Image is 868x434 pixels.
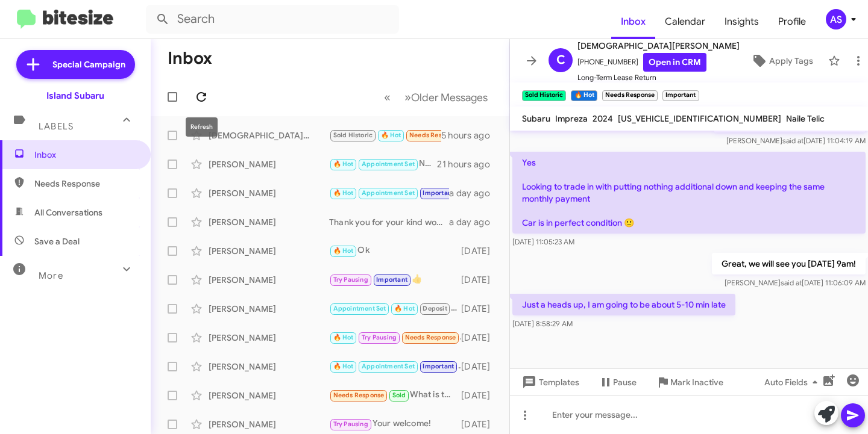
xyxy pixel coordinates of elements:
[613,371,637,393] span: Pause
[769,50,813,72] span: Apply Tags
[394,305,415,312] span: 🔥 Hot
[409,131,461,139] span: Needs Response
[755,371,832,393] button: Auto Fields
[423,305,447,312] span: Deposit
[461,389,500,401] div: [DATE]
[209,274,329,286] div: [PERSON_NAME]
[333,391,385,399] span: Needs Response
[520,371,579,393] span: Templates
[405,333,456,341] span: Needs Response
[333,276,368,284] span: Try Pausing
[556,51,565,70] span: C
[392,391,406,399] span: Sold
[577,39,740,53] span: [DEMOGRAPHIC_DATA][PERSON_NAME]
[329,388,461,402] div: What is the monthly payment for 10K miles on the CrossTrek...
[16,50,135,79] a: Special Campaign
[449,187,500,199] div: a day ago
[781,278,802,287] span: said at
[209,187,329,199] div: [PERSON_NAME]
[362,189,415,197] span: Appointment Set
[39,121,74,132] span: Labels
[655,4,715,39] a: Calendar
[209,361,329,373] div: [PERSON_NAME]
[333,362,354,370] span: 🔥 Hot
[618,113,781,124] span: [US_VEHICLE_IDENTIFICATION_NUMBER]
[329,157,437,171] div: No problem! Looking forward to meeting you then!
[423,189,454,197] span: Important
[362,160,415,168] span: Appointment Set
[329,417,461,431] div: Your welcome!
[522,113,550,124] span: Subaru
[377,85,398,110] button: Previous
[168,49,212,68] h1: Inbox
[39,270,63,281] span: More
[329,302,461,315] div: We will see you then!
[333,305,386,312] span: Appointment Set
[329,244,461,258] div: Ok
[423,362,454,370] span: Important
[209,332,329,344] div: [PERSON_NAME]
[512,319,573,328] span: [DATE] 8:58:29 AM
[362,333,397,341] span: Try Pausing
[329,186,449,200] div: Yes that is correct! See you soon 🙂
[209,129,329,141] div: [DEMOGRAPHIC_DATA][PERSON_NAME]
[786,113,825,124] span: Naile Telic
[764,371,822,393] span: Auto Fields
[209,245,329,257] div: [PERSON_NAME]
[381,131,401,139] span: 🔥 Hot
[329,128,441,142] div: Just a heads up, I am going to be about 5-10 min late
[512,294,735,315] p: Just a heads up, I am going to be about 5-10 min late
[826,9,846,29] div: AS
[769,4,816,39] span: Profile
[725,278,866,287] span: [PERSON_NAME] [DATE] 11:06:09 AM
[146,5,399,34] input: Search
[740,50,823,72] button: Apply Tags
[329,273,461,287] div: 👍
[333,189,354,197] span: 🔥 Hot
[209,418,329,430] div: [PERSON_NAME]
[571,90,597,101] small: 🔥 Hot
[522,90,566,101] small: Sold Historic
[449,216,500,228] div: a day ago
[461,361,500,373] div: [DATE]
[577,72,740,84] span: Long-Term Lease Return
[333,333,354,341] span: 🔥 Hot
[510,371,589,393] button: Templates
[34,235,80,247] span: Save a Deal
[329,216,449,228] div: Thank you for your kind words! If you ever consider selling your car or have questions, feel free...
[577,53,740,72] span: [PHONE_NUMBER]
[602,90,658,101] small: Needs Response
[209,389,329,401] div: [PERSON_NAME]
[209,303,329,315] div: [PERSON_NAME]
[461,303,500,315] div: [DATE]
[816,9,855,29] button: AS
[209,216,329,228] div: [PERSON_NAME]
[384,90,391,105] span: «
[512,237,574,246] span: [DATE] 11:05:23 AM
[461,274,500,286] div: [DATE]
[611,4,655,39] a: Inbox
[589,371,646,393] button: Pause
[333,420,368,428] span: Try Pausing
[34,178,137,190] span: Needs Response
[712,253,866,274] p: Great, we will see you [DATE] 9am!
[329,359,461,373] div: Okay Aiden! If anything changes we are always here for you.
[782,136,804,145] span: said at
[186,117,218,137] div: Refresh
[555,113,588,124] span: Impreza
[404,90,411,105] span: »
[662,90,699,101] small: Important
[209,158,329,170] div: [PERSON_NAME]
[441,129,500,141] div: 5 hours ago
[397,85,495,110] button: Next
[362,362,415,370] span: Appointment Set
[715,4,769,39] a: Insights
[34,149,137,161] span: Inbox
[46,90,104,102] div: Island Subaru
[670,371,723,393] span: Mark Inactive
[377,85,495,110] nav: Page navigation example
[34,206,102,219] span: All Conversations
[333,131,373,139] span: Sold Historic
